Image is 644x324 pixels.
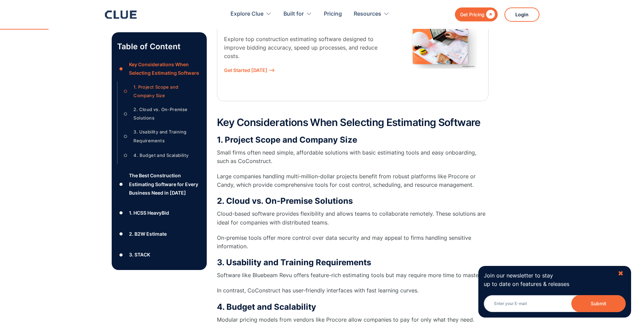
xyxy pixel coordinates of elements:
[484,10,495,19] div: 
[133,105,196,122] div: 2. Cloud vs. On-Premise Solutions
[129,60,201,77] div: Key Considerations When Selecting Estimating Software
[217,101,489,110] p: ‍
[504,7,539,22] a: Login
[122,128,196,145] a: ○3. Usability and Training Requirements
[618,269,624,278] div: ✖
[283,3,312,25] div: Built for
[117,41,201,52] p: Table of Content
[217,271,489,280] p: Software like Bluebeam Revu offers feature-rich estimating tools but may require more time to mas...
[133,151,188,160] div: 4. Budget and Scalability
[117,171,201,197] a: ●The Best Construction Estimating Software for Every Business Need in [DATE]
[117,60,201,77] a: ●Key Considerations When Selecting Estimating Software
[283,3,304,25] div: Built for
[117,208,125,218] div: ●
[217,172,489,189] p: Large companies handling multi-million-dollar projects benefit from robust platforms like Procore...
[122,150,196,161] a: ○4. Budget and Scalability
[117,229,201,239] a: ●2. B2W Estimate
[217,234,489,251] p: On-premise tools offer more control over data security and may appeal to firms handling sensitive...
[460,10,484,19] div: Get Pricing
[133,128,196,145] div: 3. Usability and Training Requirements
[217,286,489,295] p: In contrast, CoConstruct has user-friendly interfaces with fast learning curves.
[224,66,388,74] span: Get Started [DATE] ⟶
[397,21,481,69] img: cta-image
[117,179,125,189] div: ●
[217,316,489,324] p: Modular pricing models from vendors like Procore allow companies to pay for only what they need.
[122,105,196,122] a: ○2. Cloud vs. On-Premise Solutions
[354,3,389,25] div: Resources
[484,271,611,288] p: Join our newsletter to stay up to date on features & releases
[122,86,130,96] div: ○
[324,3,342,25] a: Pricing
[217,148,489,165] p: Small firms often need simple, affordable solutions with basic estimating tools and easy onboardi...
[217,196,489,206] h3: 2. Cloud vs. On-Premise Solutions
[117,64,125,74] div: ●
[117,229,125,239] div: ●
[484,295,626,312] input: Enter your E-mail
[117,250,201,260] a: ●3. STACK
[122,150,130,161] div: ○
[129,171,201,197] div: The Best Construction Estimating Software for Every Business Need in [DATE]
[354,3,381,25] div: Resources
[122,83,196,100] a: ○1. Project Scope and Company Size
[224,35,388,61] p: Explore top construction estimating software designed to improve bidding accuracy, speed up proce...
[217,210,489,227] p: Cloud-based software provides flexibility and allows teams to collaborate remotely. These solutio...
[217,135,489,145] h3: 1. Project Scope and Company Size
[133,83,196,100] div: 1. Project Scope and Company Size
[122,131,130,142] div: ○
[129,250,150,259] div: 3. STACK
[455,7,498,21] a: Get Pricing
[217,257,489,268] h3: 3. Usability and Training Requirements
[117,208,201,218] a: ●1. HCSS HeavyBid
[217,117,489,128] h2: Key Considerations When Selecting Estimating Software
[571,295,626,312] button: Submit
[231,3,263,25] div: Explore Clue
[217,302,489,312] h3: 4. Budget and Scalability
[231,3,272,25] div: Explore Clue
[129,230,167,238] div: 2. B2W Estimate
[117,250,125,260] div: ●
[122,109,130,119] div: ○
[129,209,169,217] div: 1. HCSS HeavyBid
